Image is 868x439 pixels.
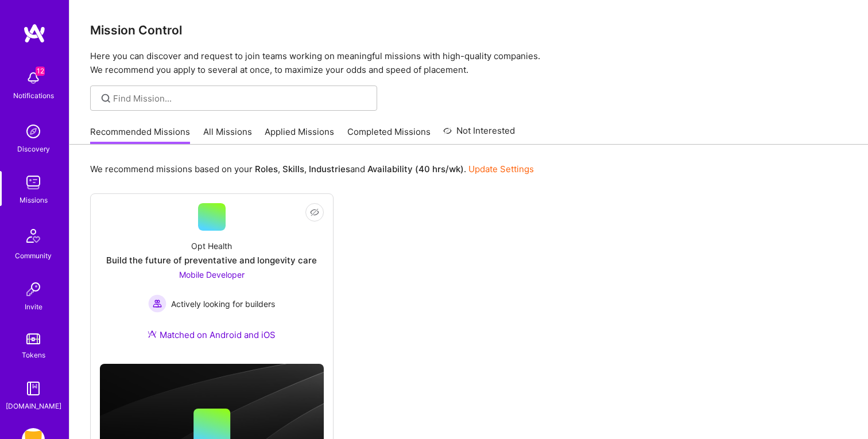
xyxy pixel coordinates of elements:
div: Missions [20,194,48,206]
div: Invite [25,301,42,313]
span: Mobile Developer [179,270,245,279]
i: icon EyeClosed [310,208,319,217]
b: Availability (40 hrs/wk) [367,164,464,174]
a: Opt HealthBuild the future of preventative and longevity careMobile Developer Actively looking fo... [100,203,324,355]
b: Skills [282,164,304,174]
img: Actively looking for builders [148,294,166,313]
a: Completed Missions [347,126,431,145]
b: Industries [309,164,350,174]
img: Community [20,222,47,250]
p: Here you can discover and request to join teams working on meaningful missions with high-quality ... [90,49,847,77]
i: icon SearchGrey [99,92,113,105]
div: Build the future of preventative and longevity care [106,254,317,266]
a: Applied Missions [265,126,334,145]
img: teamwork [22,171,45,194]
div: Notifications [13,90,54,102]
div: Matched on Android and iOS [148,329,276,341]
div: [DOMAIN_NAME] [6,400,61,412]
input: Find Mission... [113,92,369,104]
img: Invite [22,278,45,301]
div: Community [15,250,52,262]
a: Not Interested [443,124,515,145]
span: Actively looking for builders [171,298,275,310]
img: tokens [26,333,40,344]
img: bell [22,67,45,90]
img: guide book [22,377,45,400]
div: Opt Health [191,240,232,252]
p: We recommend missions based on your , , and . [90,163,534,175]
img: Ateam Purple Icon [148,329,157,339]
h3: Mission Control [90,23,847,37]
span: 12 [36,67,45,76]
div: Tokens [22,349,45,361]
div: Discovery [17,143,50,155]
a: Update Settings [468,164,534,174]
img: discovery [22,120,45,143]
b: Roles [255,164,278,174]
a: All Missions [203,126,252,145]
img: logo [23,23,46,44]
a: Recommended Missions [90,126,190,145]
